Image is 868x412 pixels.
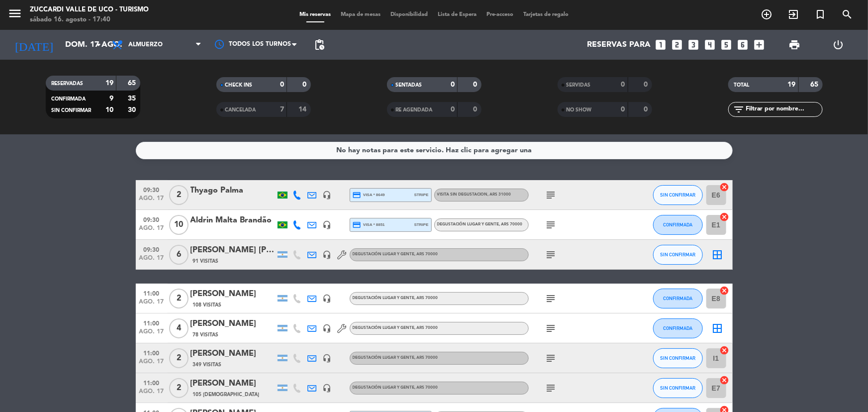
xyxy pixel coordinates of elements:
[644,81,650,88] strong: 0
[720,182,730,192] i: cancel
[353,191,362,200] i: credit_card
[169,185,189,205] span: 2
[139,358,164,370] span: ago. 17
[386,12,433,17] span: Disponibilidad
[660,355,695,361] span: SIN CONFIRMAR
[169,348,189,368] span: 2
[353,252,438,256] span: Degustación Lugar y Gente
[52,97,86,102] span: CONFIRMADA
[499,222,523,226] span: , ARS 70000
[191,184,275,197] div: Thyago Palma
[671,38,683,51] i: looks_two
[280,106,284,113] strong: 7
[302,81,308,88] strong: 0
[660,192,695,198] span: SIN CONFIRMAR
[663,325,692,331] span: CONFIRMADA
[433,12,482,17] span: Lista de Espera
[663,296,692,301] span: CONFIRMADA
[336,145,532,156] div: No hay notas para este servicio. Haz clic para agregar una
[193,361,222,369] span: 349 Visitas
[139,213,164,225] span: 09:30
[7,34,60,56] i: [DATE]
[7,6,22,24] button: menu
[298,106,308,113] strong: 14
[353,386,438,390] span: Degustación Lugar y Gente
[415,296,438,300] span: , ARS 70000
[353,191,385,200] span: visa * 8649
[810,81,820,88] strong: 65
[473,106,479,113] strong: 0
[30,15,149,25] div: sábado 16. agosto - 17:40
[545,293,557,305] i: subject
[437,193,511,197] span: Visita sin degustacion
[451,81,455,88] strong: 0
[518,12,574,17] span: Tarjetas de regalo
[660,252,695,257] span: SIN CONFIRMAR
[788,39,800,51] span: print
[734,83,750,88] span: TOTAL
[703,38,716,51] i: looks_4
[653,348,703,368] button: SIN CONFIRMAR
[415,326,438,330] span: , ARS 70000
[545,249,557,261] i: subject
[139,184,164,195] span: 09:30
[644,106,650,113] strong: 0
[545,189,557,201] i: subject
[225,107,256,112] span: CANCELADA
[653,215,703,235] button: CONFIRMADA
[139,287,164,299] span: 11:00
[396,107,433,112] span: RE AGENDADA
[788,81,796,88] strong: 19
[353,220,362,229] i: credit_card
[139,347,164,358] span: 11:00
[567,107,592,112] span: NO SHOW
[139,255,164,266] span: ago. 17
[191,214,275,227] div: Aldrin Malta Brandão
[353,220,385,229] span: visa * 8851
[139,195,164,206] span: ago. 17
[653,318,703,338] button: CONFIRMADA
[139,388,164,400] span: ago. 17
[415,252,438,256] span: , ARS 70000
[733,103,745,115] i: filter_list
[323,354,332,363] i: headset_mic
[653,289,703,309] button: CONFIRMADA
[191,244,275,257] div: [PERSON_NAME] [PERSON_NAME]
[353,356,438,360] span: Degustación Lugar y Gente
[139,299,164,310] span: ago. 17
[720,38,733,51] i: looks_5
[753,38,766,51] i: add_box
[139,243,164,255] span: 09:30
[653,245,703,265] button: SIN CONFIRMAR
[30,5,149,15] div: Zuccardi Valle de Uco - Turismo
[7,6,22,21] i: menu
[817,30,861,60] div: LOG OUT
[169,215,189,235] span: 10
[128,80,138,87] strong: 65
[225,83,253,88] span: CHECK INS
[323,220,332,229] i: headset_mic
[653,185,703,205] button: SIN CONFIRMAR
[720,286,730,296] i: cancel
[841,8,853,20] i: search
[545,219,557,231] i: subject
[139,328,164,340] span: ago. 17
[437,222,523,226] span: Degustación Lugar y Gente
[414,192,429,198] span: stripe
[415,386,438,390] span: , ARS 70000
[139,317,164,328] span: 11:00
[653,378,703,398] button: SIN CONFIRMAR
[761,8,772,20] i: add_circle_outline
[323,250,332,259] i: headset_mic
[169,318,189,338] span: 4
[545,322,557,334] i: subject
[105,80,113,87] strong: 19
[93,39,104,51] i: arrow_drop_down
[191,347,275,360] div: [PERSON_NAME]
[720,375,730,385] i: cancel
[353,296,438,300] span: Degustación Lugar y Gente
[128,41,163,48] span: Almuerzo
[545,382,557,394] i: subject
[323,384,332,393] i: headset_mic
[451,106,455,113] strong: 0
